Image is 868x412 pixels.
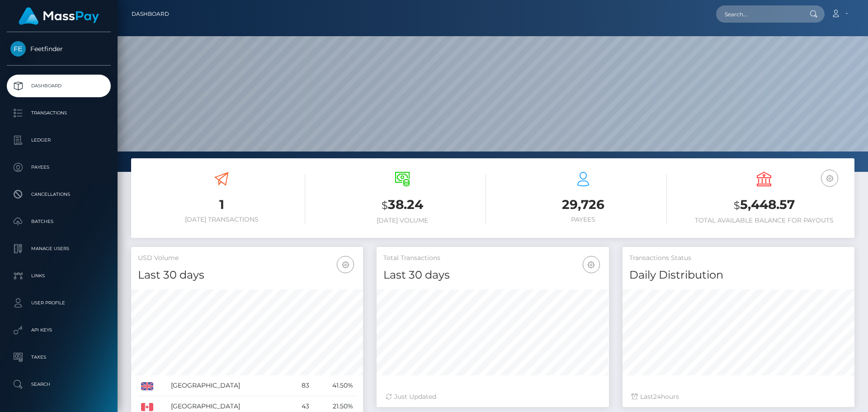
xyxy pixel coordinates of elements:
p: Search [10,378,107,391]
h5: Transactions Status [629,254,848,263]
h6: [DATE] Transactions [138,216,305,223]
h3: 29,726 [500,196,667,213]
h3: 38.24 [319,196,486,214]
a: Ledger [7,129,111,152]
a: Dashboard [7,75,111,97]
img: Feetfinder [10,41,26,57]
a: Payees [7,156,111,179]
h3: 5,448.57 [680,196,848,214]
p: Links [10,269,107,283]
a: Dashboard [132,5,169,24]
span: 24 [653,393,661,401]
td: [GEOGRAPHIC_DATA] [168,375,290,396]
p: Cancellations [10,188,107,201]
a: Search [7,373,111,396]
p: Payees [10,161,107,174]
a: Cancellations [7,183,111,206]
h4: Last 30 days [383,267,602,283]
a: Links [7,265,111,287]
h6: Payees [500,216,667,223]
span: Feetfinder [7,45,111,53]
p: Taxes [10,350,107,364]
h4: Last 30 days [138,267,356,283]
div: Last hours [632,392,845,402]
h4: Daily Distribution [629,267,848,283]
img: GB.png [141,382,153,390]
p: Dashboard [10,79,107,93]
td: 83 [290,375,312,396]
div: Just Updated [386,392,599,402]
input: Search... [716,5,801,23]
h5: USD Volume [138,254,356,263]
td: 41.50% [312,375,356,396]
h6: [DATE] Volume [319,217,486,224]
a: Batches [7,210,111,233]
img: CA.png [141,403,153,411]
h3: 1 [138,196,305,213]
a: User Profile [7,292,111,314]
p: User Profile [10,296,107,310]
p: API Keys [10,323,107,337]
img: MassPay Logo [19,7,99,25]
p: Batches [10,215,107,228]
p: Ledger [10,133,107,147]
a: Taxes [7,346,111,369]
h5: Total Transactions [383,254,602,263]
p: Transactions [10,106,107,120]
p: Manage Users [10,242,107,256]
a: API Keys [7,319,111,341]
h6: Total Available Balance for Payouts [680,217,848,224]
small: $ [382,199,388,212]
small: $ [734,199,740,212]
a: Manage Users [7,237,111,260]
a: Transactions [7,102,111,124]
